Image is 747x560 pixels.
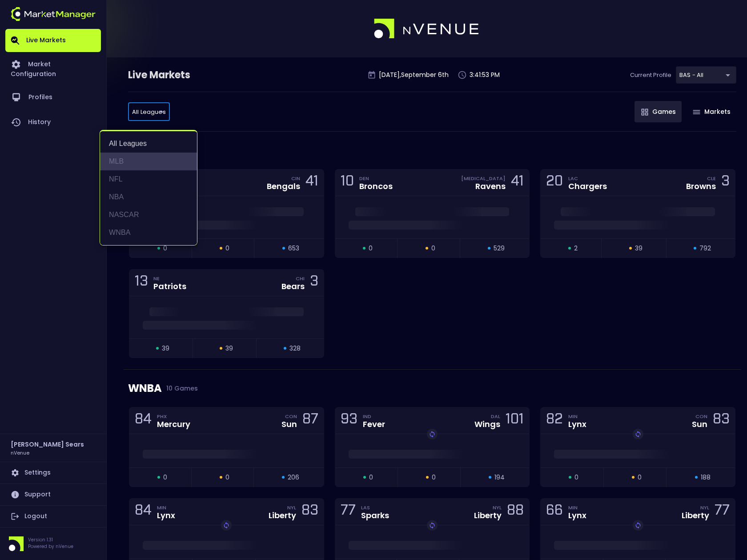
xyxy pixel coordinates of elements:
li: NASCAR [100,206,197,224]
li: WNBA [100,224,197,242]
li: MLB [100,153,197,170]
li: NBA [100,188,197,206]
li: All Leagues [100,135,197,153]
li: NFL [100,170,197,188]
